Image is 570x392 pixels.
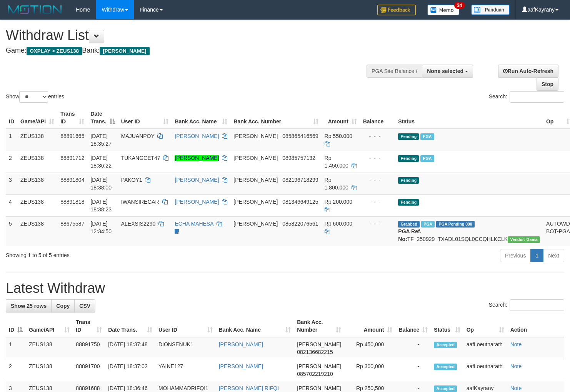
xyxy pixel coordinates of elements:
td: ZEUS138 [17,194,57,216]
span: ALEXSIS2290 [121,221,156,227]
span: 88891665 [60,133,84,139]
span: None selected [427,68,463,74]
td: TF_250929_TXADL01SQL0CCQHLKCLK [395,216,543,246]
span: [DATE] 18:38:23 [90,199,112,213]
td: YAINE127 [155,359,216,381]
b: PGA Ref. No: [398,228,421,242]
span: [PERSON_NAME] [297,363,341,369]
span: Rp 550.000 [325,133,352,139]
span: [PERSON_NAME] [297,341,341,347]
span: Pending [398,177,419,184]
span: Show 25 rows [11,303,47,309]
div: Showing 1 to 5 of 5 entries [6,248,232,259]
td: aafLoeutnarath [463,359,507,381]
label: Show entries [6,91,64,103]
th: Balance: activate to sort column ascending [395,315,431,337]
td: ZEUS138 [17,151,57,173]
span: Copy [56,303,70,309]
th: Bank Acc. Name: activate to sort column ascending [172,107,230,129]
div: - - - [363,132,392,140]
span: Marked by aafpengsreynich [421,221,435,228]
span: Accepted [434,364,457,370]
span: Accepted [434,385,457,392]
span: [PERSON_NAME] [100,47,149,55]
div: PGA Site Balance / [367,65,422,78]
th: Status: activate to sort column ascending [431,315,463,337]
span: [DATE] 18:35:27 [90,133,112,147]
span: [PERSON_NAME] [233,177,278,183]
a: Stop [537,78,558,91]
span: PAKOY1 [121,177,142,183]
img: MOTION_logo.png [6,4,64,15]
td: 2 [6,151,17,173]
span: Rp 1.800.000 [325,177,348,191]
span: Accepted [434,342,457,348]
th: Date Trans.: activate to sort column ascending [105,315,155,337]
span: [PERSON_NAME] [233,221,278,227]
th: Trans ID: activate to sort column ascending [57,107,87,129]
a: [PERSON_NAME] [175,177,219,183]
select: Showentries [19,91,48,103]
span: [PERSON_NAME] [233,133,278,139]
td: [DATE] 18:37:02 [105,359,155,381]
td: 1 [6,337,26,359]
td: ZEUS138 [17,216,57,246]
label: Search: [489,299,564,311]
div: - - - [363,154,392,162]
input: Search: [510,299,564,311]
span: 88675587 [60,221,84,227]
td: DIONSENUK1 [155,337,216,359]
h4: Game: Bank: [6,47,372,55]
td: 1 [6,129,17,151]
span: Copy 081346649125 to clipboard [282,199,318,205]
span: 88891818 [60,199,84,205]
h1: Withdraw List [6,28,372,43]
span: Rp 1.450.000 [325,155,348,169]
span: Copy 085822076561 to clipboard [282,221,318,227]
span: Marked by aafanarl [420,155,434,162]
a: [PERSON_NAME] [175,133,219,139]
span: [PERSON_NAME] [233,155,278,161]
th: Status [395,107,543,129]
a: Show 25 rows [6,299,52,312]
a: Note [510,341,522,347]
th: User ID: activate to sort column ascending [155,315,216,337]
td: Rp 450,000 [344,337,395,359]
input: Search: [510,91,564,103]
span: [DATE] 18:38:00 [90,177,112,191]
a: Note [510,385,522,391]
span: Copy 082136682215 to clipboard [297,349,333,355]
span: OXPLAY > ZEUS138 [27,47,82,55]
th: Amount: activate to sort column ascending [344,315,395,337]
th: ID: activate to sort column descending [6,315,26,337]
a: 1 [530,249,543,262]
td: ZEUS138 [26,337,73,359]
span: Grabbed [398,221,420,228]
span: Rp 200.000 [325,199,352,205]
th: Bank Acc. Number: activate to sort column ascending [230,107,321,129]
span: Marked by aafanarl [420,133,434,140]
th: Action [507,315,564,337]
span: 88891804 [60,177,84,183]
a: Previous [500,249,531,262]
span: Pending [398,133,419,140]
th: User ID: activate to sort column ascending [118,107,172,129]
button: None selected [422,65,473,78]
td: - [395,359,431,381]
th: Trans ID: activate to sort column ascending [73,315,105,337]
th: Game/API: activate to sort column ascending [17,107,57,129]
th: ID [6,107,17,129]
span: Copy 08985757132 to clipboard [282,155,315,161]
a: ECHA MAHESA [175,221,213,227]
span: Pending [398,155,419,162]
a: [PERSON_NAME] [219,341,263,347]
td: 88891700 [73,359,105,381]
span: Copy 085865416569 to clipboard [282,133,318,139]
a: Copy [51,299,75,312]
td: 5 [6,216,17,246]
span: 34 [454,2,465,9]
span: Copy 082196718299 to clipboard [282,177,318,183]
td: Rp 300,000 [344,359,395,381]
a: [PERSON_NAME] [219,363,263,369]
th: Balance [360,107,395,129]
